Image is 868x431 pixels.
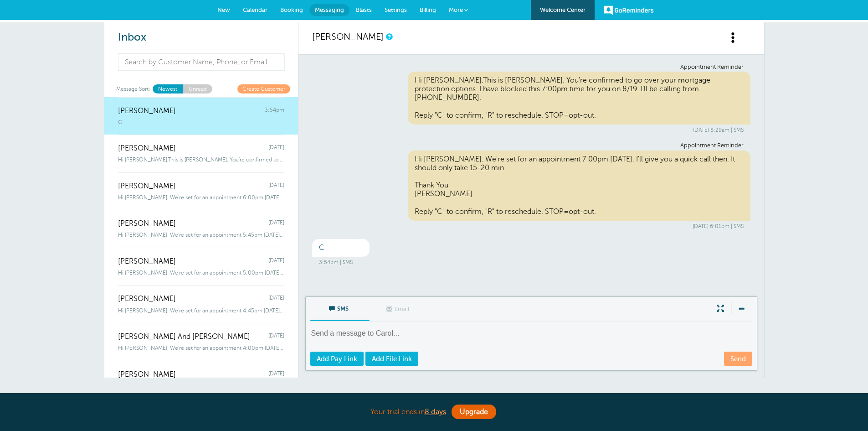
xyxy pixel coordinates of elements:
[104,361,298,399] a: [PERSON_NAME] [DATE] Hi [PERSON_NAME].This is [PERSON_NAME]. You're confirmed to go over your mor...
[452,405,496,419] a: Upgrade
[385,6,407,13] span: Settings
[118,295,176,303] span: [PERSON_NAME]
[237,84,290,93] a: Create Customer
[319,259,744,265] div: 3:54pm | SMS
[386,34,391,40] a: This is a history of all communications between GoReminders and your customer.
[104,285,298,323] a: [PERSON_NAME] [DATE] Hi [PERSON_NAME]. We're set for an appointment 4:45pm [DATE]. I'll give you ...
[449,6,463,13] span: More
[312,31,384,42] a: [PERSON_NAME]
[319,223,744,229] div: [DATE] 6:01pm | SMS
[268,144,284,153] span: [DATE]
[118,232,284,238] span: Hi [PERSON_NAME]. We're set for an appointment 5:45pm [DATE]. I'll give you a quick c
[376,297,422,319] span: Email
[310,352,364,366] a: Add Pay Link
[268,370,284,379] span: [DATE]
[206,402,662,422] div: Your trial ends in .
[183,84,212,93] a: Unread
[118,119,122,125] span: C
[104,135,298,172] a: [PERSON_NAME] [DATE] Hi [PERSON_NAME].This is [PERSON_NAME]. You're confirmed to go over your mortga
[268,332,284,341] span: [DATE]
[104,323,298,361] a: [PERSON_NAME] And [PERSON_NAME] [DATE] Hi [PERSON_NAME]. We're set for an appointment 4:00pm [DAT...
[265,107,284,115] span: 3:54pm
[268,182,284,191] span: [DATE]
[118,31,284,44] h2: Inbox
[118,307,284,314] span: Hi [PERSON_NAME]. We're set for an appointment 4:45pm [DATE]. I'll give you a quick
[356,6,372,13] span: Blasts
[408,72,750,125] div: Hi [PERSON_NAME].This is [PERSON_NAME]. You're confirmed to go over your mortgage protection opti...
[118,144,176,153] span: [PERSON_NAME]
[104,97,298,135] a: [PERSON_NAME] 3:54pm C
[118,345,284,351] span: Hi [PERSON_NAME]. We're set for an appointment 4:00pm [DATE]. I'll give you a quick
[312,239,370,257] div: C
[116,84,150,93] span: Message Sort:
[104,392,765,402] p: Want a ?
[118,156,284,163] span: Hi [PERSON_NAME].This is [PERSON_NAME]. You're confirmed to go over your mortga
[317,297,363,319] span: SMS
[420,6,436,13] span: Billing
[370,297,429,322] label: This customer does not have an email address.
[309,4,349,16] a: Messaging
[724,352,752,366] a: Send
[319,64,744,71] div: Appointment Reminder
[268,257,284,266] span: [DATE]
[408,151,750,221] div: Hi [PERSON_NAME]. We're set for an appointment 7:00pm [DATE]. I'll give you a quick call then. It...
[118,194,284,201] span: Hi [PERSON_NAME]. We're set for an appointment 6:00pm [DATE]. I'll give you a quick ca
[118,257,176,266] span: [PERSON_NAME]
[315,6,344,13] span: Messaging
[319,127,744,133] div: [DATE] 8:29am | SMS
[104,172,298,210] a: [PERSON_NAME] [DATE] Hi [PERSON_NAME]. We're set for an appointment 6:00pm [DATE]. I'll give you ...
[118,53,285,71] input: Search by Customer Name, Phone, or Email
[268,219,284,228] span: [DATE]
[153,84,183,93] a: Newest
[104,210,298,248] a: [PERSON_NAME] [DATE] Hi [PERSON_NAME]. We're set for an appointment 5:45pm [DATE]. I'll give you ...
[104,248,298,286] a: [PERSON_NAME] [DATE] Hi [PERSON_NAME]. We're set for an appointment 5:00pm [DATE]. I'll give you ...
[118,370,176,379] span: [PERSON_NAME]
[118,270,284,276] span: Hi [PERSON_NAME]. We're set for an appointment 5:00pm [DATE]. I'll give you a quic
[319,142,744,149] div: Appointment Reminder
[118,182,176,191] span: [PERSON_NAME]
[425,408,446,416] a: 8 days
[365,352,418,366] a: Add File Link
[268,295,284,303] span: [DATE]
[372,355,412,363] span: Add File Link
[118,107,176,115] span: [PERSON_NAME]
[430,392,517,402] a: Refer someone to us!
[118,332,250,341] span: [PERSON_NAME] And [PERSON_NAME]
[280,6,303,13] span: Booking
[317,355,357,363] span: Add Pay Link
[217,6,230,13] span: New
[379,392,426,402] strong: free month
[118,219,176,228] span: [PERSON_NAME]
[243,6,267,13] span: Calendar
